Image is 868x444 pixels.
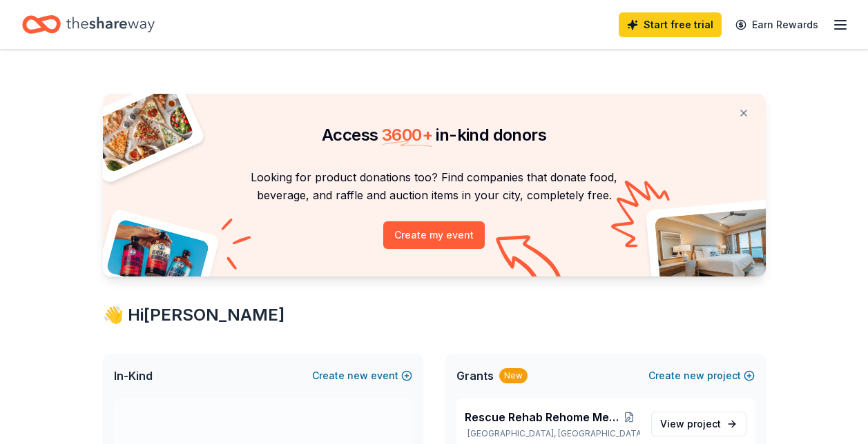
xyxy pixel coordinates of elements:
img: Pizza [87,85,195,174]
span: View [660,416,721,432]
span: project [687,418,721,430]
span: Rescue Rehab Rehome Medical Funds [465,409,619,425]
span: In-Kind [114,367,153,384]
span: Access in-kind donors [322,125,546,145]
button: Createnewproject [648,367,755,384]
button: Create my event [383,221,485,249]
div: 👋 Hi [PERSON_NAME] [103,304,766,326]
span: new [347,367,368,384]
div: New [499,368,528,383]
p: [GEOGRAPHIC_DATA], [GEOGRAPHIC_DATA] [465,428,640,439]
p: Looking for product donations too? Find companies that donate food, beverage, and raffle and auct... [119,168,749,205]
span: Grants [456,367,494,384]
a: Earn Rewards [727,12,827,37]
a: Home [22,8,155,41]
a: Start free trial [619,12,722,37]
button: Createnewevent [312,367,412,384]
span: 3600 + [382,125,432,145]
img: Curvy arrow [496,235,565,287]
span: new [684,367,704,384]
a: View project [651,412,746,436]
